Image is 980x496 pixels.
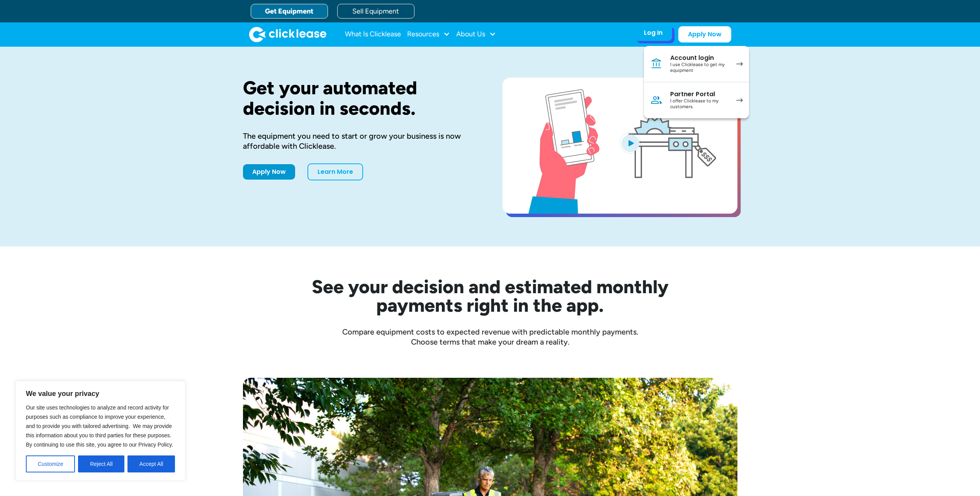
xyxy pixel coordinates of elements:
a: Partner PortalI offer Clicklease to my customers. [644,82,749,118]
div: Log In [644,29,662,37]
a: home [249,27,326,42]
div: I offer Clicklease to my customers. [670,98,729,110]
div: The equipment you need to start or grow your business is now affordable with Clicklease. [243,131,478,151]
div: Compare equipment costs to expected revenue with predictable monthly payments. Choose terms that ... [243,327,737,347]
div: Resources [407,27,450,42]
img: Bank icon [650,58,662,70]
a: open lightbox [503,78,737,214]
h1: Get your automated decision in seconds. [243,78,478,119]
a: Get Equipment [251,4,328,19]
a: What Is Clicklease [345,27,401,42]
a: Apply Now [678,26,731,42]
span: Our site uses technologies to analyze and record activity for purposes such as compliance to impr... [26,404,173,448]
button: Customize [26,455,75,472]
div: About Us [456,27,496,42]
p: We value your privacy [26,389,175,398]
div: Account login [670,54,729,62]
img: Clicklease logo [249,27,326,42]
img: arrow [736,98,743,102]
a: Account loginI use Clicklease to get my equipment [644,46,749,82]
div: We value your privacy [15,381,185,481]
a: Sell Equipment [337,4,414,19]
div: Partner Portal [670,90,729,98]
img: Blue play button logo on a light blue circular background [620,132,641,154]
a: Learn More [307,163,363,180]
nav: Log In [644,46,749,118]
img: Person icon [650,94,662,106]
a: Apply Now [243,164,295,180]
button: Reject All [78,455,124,472]
h2: See your decision and estimated monthly payments right in the app. [274,277,707,314]
img: arrow [736,62,743,66]
button: Accept All [127,455,175,472]
div: I use Clicklease to get my equipment [670,62,729,74]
